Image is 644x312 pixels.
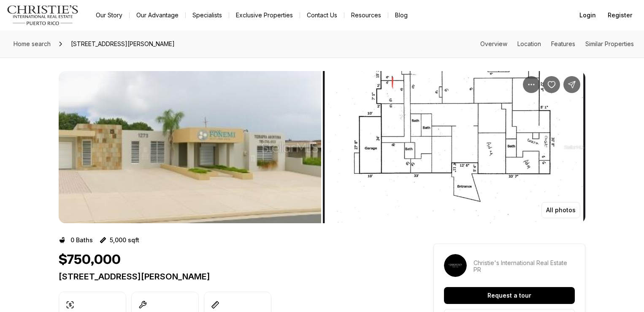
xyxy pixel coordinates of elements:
[323,71,585,223] button: View image gallery
[59,71,585,223] div: Listing Photos
[585,40,634,47] a: Skip to: Similar Properties
[14,40,51,47] span: Home search
[444,287,575,304] button: Request a tour
[186,9,229,21] a: Specialists
[474,260,575,273] p: Christie's International Real Estate PR
[574,7,601,24] button: Login
[89,9,129,21] a: Our Story
[551,40,575,47] a: Skip to: Features
[10,37,54,51] a: Home search
[7,5,79,25] img: logo
[59,71,321,223] button: View image gallery
[563,76,580,93] button: Share Property: 54 CALLE 54 SE #1273
[608,12,632,19] span: Register
[523,76,540,93] button: Property options
[517,40,541,47] a: Skip to: Location
[541,202,580,218] button: All photos
[229,9,300,21] a: Exclusive Properties
[603,7,637,24] button: Register
[59,71,321,223] li: 1 of 2
[300,9,344,21] button: Contact Us
[579,12,596,19] span: Login
[480,40,507,47] a: Skip to: Overview
[59,252,121,268] h1: $750,000
[480,41,634,47] nav: Page section menu
[70,237,93,244] p: 0 Baths
[59,271,403,282] p: [STREET_ADDRESS][PERSON_NAME]
[323,71,585,223] li: 2 of 2
[388,9,414,21] a: Blog
[543,76,560,93] button: Save Property: 54 CALLE 54 SE #1273
[110,237,139,244] p: 5,000 sqft
[344,9,388,21] a: Resources
[130,9,185,21] a: Our Advantage
[487,292,531,299] p: Request a tour
[546,207,576,213] p: All photos
[68,37,178,51] span: [STREET_ADDRESS][PERSON_NAME]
